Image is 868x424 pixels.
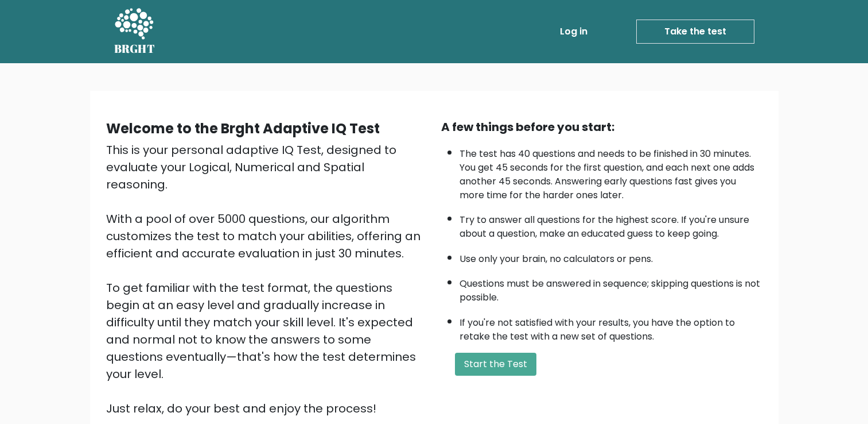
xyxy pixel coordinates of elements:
a: BRGHT [114,5,155,59]
a: Take the test [636,20,754,44]
div: This is your personal adaptive IQ Test, designed to evaluate your Logical, Numerical and Spatial ... [106,141,427,417]
li: If you're not satisfied with your results, you have the option to retake the test with a new set ... [460,310,762,344]
button: Start the Test [455,353,536,376]
li: Try to answer all questions for the highest score. If you're unsure about a question, make an edu... [460,207,762,241]
h5: BRGHT [114,42,155,56]
a: Log in [555,20,592,43]
li: Questions must be answered in sequence; skipping questions is not possible. [460,271,762,304]
li: Use only your brain, no calculators or pens. [460,246,762,266]
li: The test has 40 questions and needs to be finished in 30 minutes. You get 45 seconds for the firs... [460,141,762,202]
b: Welcome to the Brght Adaptive IQ Test [106,119,380,138]
div: A few things before you start: [441,118,762,136]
